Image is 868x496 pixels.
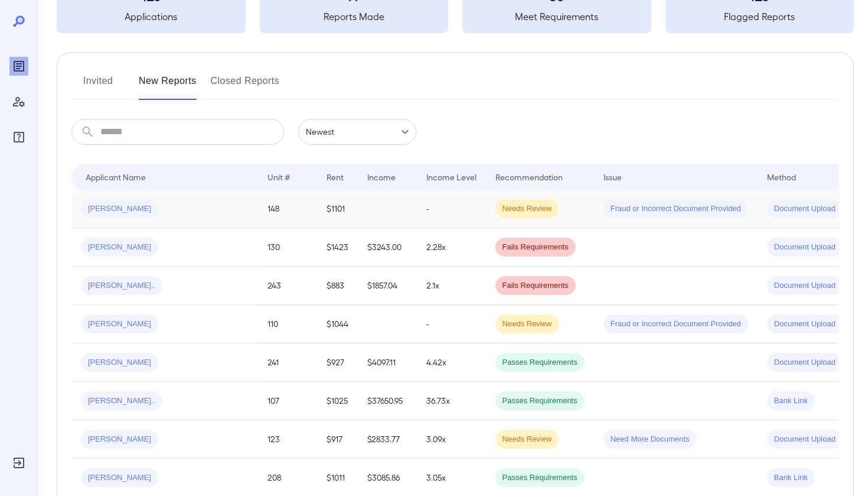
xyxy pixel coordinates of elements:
[258,382,317,420] td: 107
[417,420,486,459] td: 3.09x
[81,395,162,407] span: [PERSON_NAME]..
[495,170,563,184] div: Recommendation
[767,357,843,368] span: Document Upload
[767,280,843,291] span: Document Upload
[260,9,449,24] h5: Reports Made
[767,472,815,484] span: Bank Link
[317,420,358,459] td: $917
[317,267,358,305] td: $883
[9,453,28,472] div: Log Out
[358,267,417,305] td: $1857.04
[603,203,748,215] span: Fraud or Incorrect Document Provided
[71,72,125,100] button: Invited
[495,357,585,368] span: Passes Requirements
[258,420,317,459] td: 123
[327,170,345,184] div: Rent
[267,170,290,184] div: Unit #
[417,382,486,420] td: 36.73x
[81,242,158,253] span: [PERSON_NAME]
[298,119,416,145] div: Newest
[358,343,417,382] td: $4097.11
[317,382,358,420] td: $1025
[495,395,585,407] span: Passes Requirements
[358,382,417,420] td: $37650.95
[495,319,559,330] span: Needs Review
[603,319,748,330] span: Fraud or Incorrect Document Provided
[81,280,162,291] span: [PERSON_NAME]..
[317,343,358,382] td: $927
[767,242,843,253] span: Document Upload
[317,190,358,228] td: $1101
[462,9,651,24] h5: Meet Requirements
[81,203,158,215] span: [PERSON_NAME]
[767,319,843,330] span: Document Upload
[139,72,197,100] button: New Reports
[417,267,486,305] td: 2.1x
[358,420,417,459] td: $2833.77
[603,170,622,184] div: Issue
[367,170,396,184] div: Income
[317,228,358,267] td: $1423
[81,357,158,368] span: [PERSON_NAME]
[9,92,28,111] div: Manage Users
[767,170,796,184] div: Method
[495,242,576,253] span: Fails Requirements
[81,319,158,330] span: [PERSON_NAME]
[211,72,280,100] button: Closed Reports
[258,228,317,267] td: 130
[426,170,477,184] div: Income Level
[258,267,317,305] td: 243
[417,343,486,382] td: 4.42x
[495,472,585,484] span: Passes Requirements
[495,203,559,215] span: Needs Review
[603,434,697,445] span: Need More Documents
[81,472,158,484] span: [PERSON_NAME]
[9,128,28,147] div: FAQ
[258,190,317,228] td: 148
[258,343,317,382] td: 241
[9,57,28,76] div: Reports
[417,305,486,343] td: -
[358,228,417,267] td: $3243.00
[767,434,843,445] span: Document Upload
[767,203,843,215] span: Document Upload
[417,228,486,267] td: 2.28x
[317,305,358,343] td: $1044
[495,434,559,445] span: Needs Review
[665,9,854,24] h5: Flagged Reports
[81,434,158,445] span: [PERSON_NAME]
[57,9,246,24] h5: Applications
[495,280,576,291] span: Fails Requirements
[417,190,486,228] td: -
[86,170,146,184] div: Applicant Name
[258,305,317,343] td: 110
[767,395,815,407] span: Bank Link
